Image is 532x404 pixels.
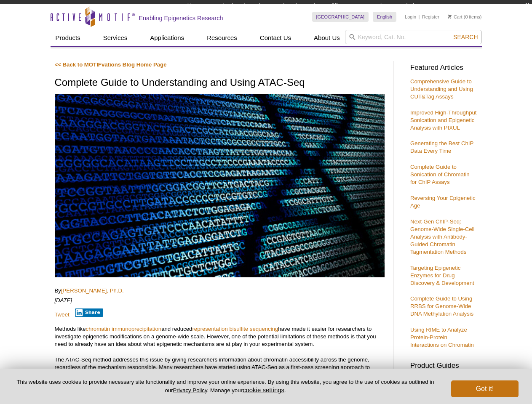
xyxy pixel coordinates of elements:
a: Complete Guide to Using RRBS for Genome-Wide DNA Methylation Analysis [410,295,473,317]
button: cookie settings [243,386,284,393]
p: The ATAC-Seq method addresses this issue by giving researchers information about chromatin access... [55,356,385,386]
li: (0 items) [448,12,482,22]
a: Targeting Epigenetic Enzymes for Drug Discovery & Development [410,265,474,286]
em: [DATE] [55,297,72,303]
a: Improved High-Throughput Sonication and Epigenetic Analysis with PIXUL [410,109,477,131]
a: [GEOGRAPHIC_DATA] [312,12,369,22]
a: chromatin immunoprecipitation [86,326,162,332]
input: Keyword, Cat. No. [345,30,482,44]
a: About Us [309,30,345,46]
img: Your Cart [448,14,452,19]
a: Cart [448,14,462,20]
p: This website uses cookies to provide necessary site functionality and improve your online experie... [13,378,437,394]
button: Share [75,308,103,317]
li: | [419,12,420,22]
h3: Featured Articles [410,64,478,72]
img: ATAC-Seq [55,94,385,277]
a: Products [51,30,86,46]
a: English [373,12,396,22]
a: [PERSON_NAME], Ph.D. [61,287,124,294]
a: Privacy Policy [173,387,207,393]
a: Next-Gen ChIP-Seq: Genome-Wide Single-Cell Analysis with Antibody-Guided Chromatin Tagmentation M... [410,218,474,255]
a: Tweet [55,311,70,318]
a: Register [422,14,439,20]
a: Applications [145,30,189,46]
span: Search [453,34,478,40]
p: By [55,287,385,295]
button: Search [451,33,480,41]
h3: Product Guides [410,357,478,369]
a: Login [405,14,416,20]
p: Methods like and reduced have made it easier for researchers to investigate epigenetic modificati... [55,325,385,348]
a: << Back to MOTIFvations Blog Home Page [55,61,167,68]
a: Generating the Best ChIP Data Every Time [410,140,473,154]
a: Reversing Your Epigenetic Age [410,195,476,209]
a: Using RIME to Analyze Protein-Protein Interactions on Chromatin [410,327,474,348]
h2: Enabling Epigenetics Research [139,14,223,22]
button: Got it! [451,380,519,397]
a: Services [98,30,133,46]
a: representation bisulfite sequencing [192,326,278,332]
a: Complete Guide to Sonication of Chromatin for ChIP Assays [410,164,470,185]
a: Contact Us [255,30,296,46]
h1: Complete Guide to Understanding and Using ATAC-Seq [55,77,385,89]
a: Resources [202,30,242,46]
a: Comprehensive Guide to Understanding and Using CUT&Tag Assays [410,78,473,100]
